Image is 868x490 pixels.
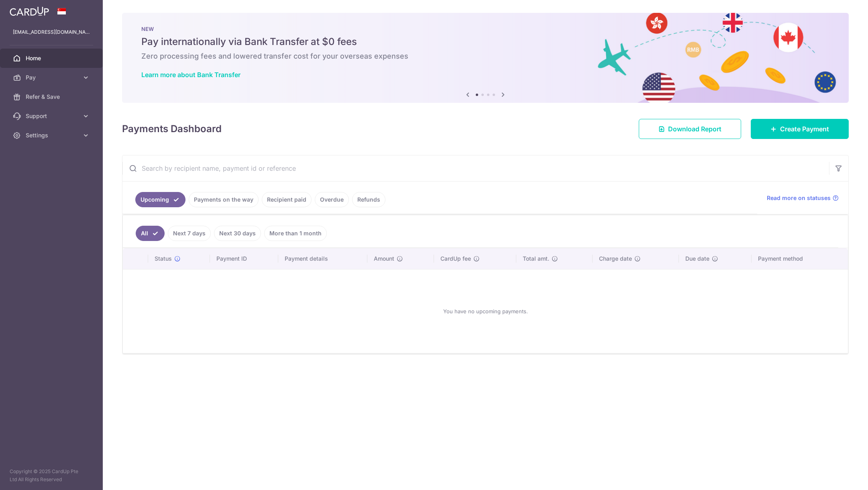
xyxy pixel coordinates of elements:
span: Amount [374,255,394,263]
a: Recipient paid [262,192,312,207]
p: [EMAIL_ADDRESS][DOMAIN_NAME] [13,28,90,36]
a: Read more on statuses [767,194,839,202]
span: Charge date [599,255,632,263]
span: Support [26,112,79,120]
th: Payment method [752,248,848,269]
a: Download Report [639,119,741,139]
h5: Pay internationally via Bank Transfer at $0 fees [141,35,829,48]
span: Read more on statuses [767,194,831,202]
a: Create Payment [751,119,849,139]
span: Download Report [668,124,721,134]
a: Upcoming [135,192,185,207]
span: Total amt. [523,255,549,263]
th: Payment ID [210,248,279,269]
a: Payments on the way [189,192,259,207]
span: Create Payment [780,124,829,134]
span: CardUp fee [440,255,471,263]
span: Settings [26,131,79,139]
th: Payment details [278,248,367,269]
span: Pay [26,73,79,82]
h4: Payments Dashboard [122,122,222,136]
span: Home [26,54,79,62]
a: Next 7 days [168,226,211,241]
span: Refer & Save [26,93,79,101]
img: CardUp [10,6,49,16]
a: More than 1 month [264,226,327,241]
a: Learn more about Bank Transfer [141,71,240,79]
h6: Zero processing fees and lowered transfer cost for your overseas expenses [141,51,829,61]
p: NEW [141,26,829,32]
a: All [136,226,165,241]
input: Search by recipient name, payment id or reference [122,155,829,181]
a: Next 30 days [214,226,261,241]
div: You have no upcoming payments. [132,276,838,347]
a: Refunds [352,192,385,207]
span: Status [155,255,172,263]
span: Due date [685,255,709,263]
img: Bank transfer banner [122,13,849,103]
a: Overdue [315,192,349,207]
